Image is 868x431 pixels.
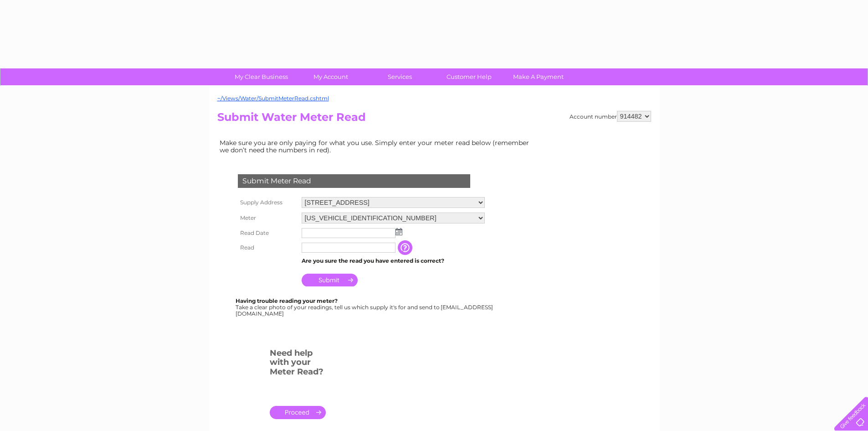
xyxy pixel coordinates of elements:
[236,298,494,317] div: Take a clear photo of your readings, tell us which supply it's for and send to [EMAIL_ADDRESS][DO...
[362,68,437,85] a: Services
[236,195,299,210] th: Supply Address
[302,274,358,286] input: Submit
[299,255,487,267] td: Are you sure the read you have entered is correct?
[236,297,338,304] b: Having trouble reading your meter?
[398,240,414,255] input: Information
[238,174,470,188] div: Submit Meter Read
[293,68,368,85] a: My Account
[217,137,536,156] td: Make sure you are only paying for what you use. Simply enter your meter read below (remember we d...
[217,111,651,128] h2: Submit Water Meter Read
[236,240,299,255] th: Read
[431,68,507,85] a: Customer Help
[501,68,576,85] a: Make A Payment
[217,95,329,102] a: ~/Views/Water/SubmitMeterRead.cshtml
[270,406,326,419] a: .
[236,226,299,240] th: Read Date
[395,228,402,235] img: ...
[224,68,299,85] a: My Clear Business
[270,347,326,381] h3: Need help with your Meter Read?
[570,111,651,122] div: Account number
[236,210,299,226] th: Meter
